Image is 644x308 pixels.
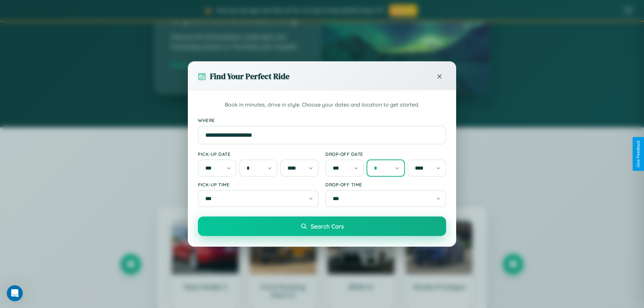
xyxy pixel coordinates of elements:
[198,151,319,157] label: Pick-up Date
[325,182,446,187] label: Drop-off Time
[198,217,446,236] button: Search Cars
[198,101,446,109] p: Book in minutes, drive in style. Choose your dates and location to get started.
[311,223,344,230] span: Search Cars
[210,71,289,82] h3: Find Your Perfect Ride
[325,151,446,157] label: Drop-off Date
[198,117,446,123] label: Where
[198,182,319,187] label: Pick-up Time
